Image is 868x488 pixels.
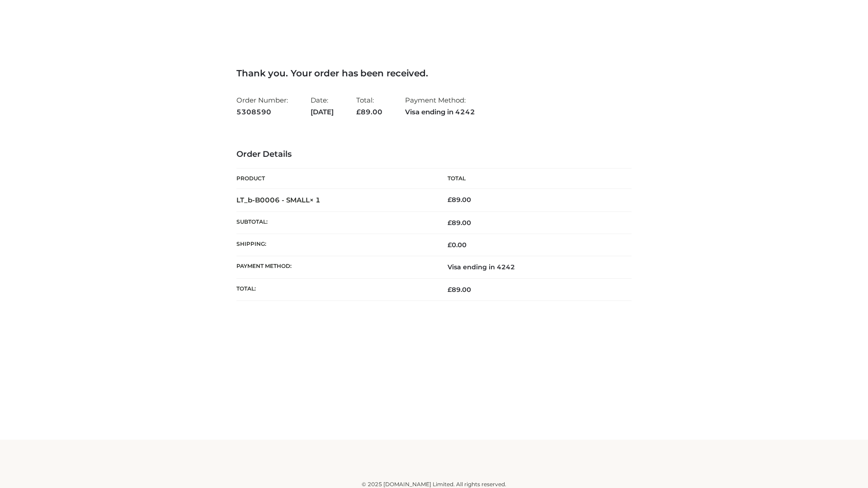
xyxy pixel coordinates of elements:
bdi: 0.00 [448,241,467,249]
span: £ [448,196,452,204]
span: £ [448,286,452,294]
strong: [DATE] [311,106,334,118]
span: 89.00 [448,219,471,227]
td: Visa ending in 4242 [434,256,632,278]
li: Payment Method: [405,92,475,120]
span: £ [448,241,452,249]
bdi: 89.00 [448,196,471,204]
span: £ [448,219,452,227]
strong: Visa ending in 4242 [405,106,475,118]
th: Total: [236,278,434,300]
span: £ [356,108,361,116]
li: Date: [311,92,334,120]
span: 89.00 [448,286,471,294]
th: Subtotal: [236,211,434,234]
strong: × 1 [310,196,321,204]
th: Shipping: [236,234,434,256]
li: Total: [356,92,382,120]
li: Order Number: [236,92,288,120]
th: Payment method: [236,256,434,278]
h3: Order Details [236,150,632,160]
strong: LT_b-B0006 - SMALL [236,196,321,204]
th: Product [236,169,434,189]
h3: Thank you. Your order has been received. [236,68,632,79]
th: Total [434,169,632,189]
span: 89.00 [356,108,382,116]
strong: 5308590 [236,106,288,118]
